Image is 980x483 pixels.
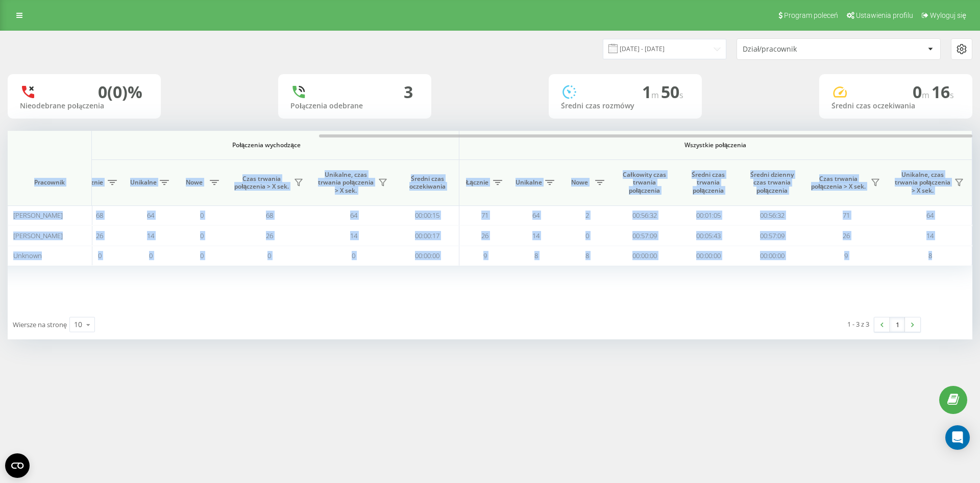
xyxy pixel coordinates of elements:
span: Średni dzienny czas trwania połączenia [748,171,796,195]
span: Program poleceń [784,11,838,19]
td: 00:56:32 [740,205,804,225]
span: Unknown [13,251,42,260]
span: 64 [532,211,540,220]
span: Unikalne, czas trwania połączenia > X sek. [893,171,951,195]
span: Łącznie [79,178,105,187]
span: Pracownik [16,178,83,187]
span: [PERSON_NAME] [13,211,63,220]
span: [PERSON_NAME] [13,231,63,240]
span: Wiersze na stronę [13,320,67,329]
div: Średni czas rozmówy [561,102,690,110]
span: Wyloguj się [930,11,966,19]
span: Nowe [567,178,592,187]
span: 1 [642,81,661,103]
span: 9 [844,251,848,260]
td: 00:00:00 [396,246,459,266]
span: 68 [266,211,273,220]
span: s [950,89,954,101]
span: m [651,89,661,101]
span: 0 [149,251,153,260]
div: 1 - 3 z 3 [847,319,869,329]
span: Czas trwania połączenia > X sek. [232,175,291,191]
div: 10 [74,319,82,330]
span: 0 [98,251,102,260]
td: 00:00:17 [396,225,459,245]
span: 0 [913,81,932,103]
span: 68 [96,211,103,220]
span: 0 [352,251,355,260]
span: Średni czas oczekiwania [403,175,451,191]
span: 14 [350,231,357,240]
div: 3 [404,82,413,102]
span: 14 [926,231,934,240]
span: 9 [483,251,487,260]
a: 1 [890,317,905,332]
div: Dział/pracownik [743,45,865,54]
span: 26 [96,231,103,240]
span: 0 [200,231,204,240]
span: 64 [147,211,154,220]
span: m [922,89,932,101]
td: 00:57:09 [740,225,804,245]
td: 00:57:09 [612,225,676,245]
span: 0 [200,251,204,260]
span: 16 [932,81,954,103]
span: Unikalne [130,178,157,187]
div: Połączenia odebrane [290,102,419,110]
span: 71 [843,211,850,220]
span: 26 [481,231,488,240]
span: 14 [147,231,154,240]
div: 0 (0)% [98,82,142,102]
span: Połączenia wychodzące [98,141,435,149]
span: 2 [585,211,589,220]
td: 00:05:43 [676,225,740,245]
td: 00:00:15 [396,205,459,225]
span: Łącznie [464,178,490,187]
span: Unikalne, czas trwania połączenia > X sek. [316,171,375,195]
span: 26 [266,231,273,240]
td: 00:01:05 [676,205,740,225]
td: 00:00:00 [676,246,740,266]
button: Open CMP widget [5,453,30,478]
span: Czas trwania połączenia > X sek. [809,175,868,191]
span: s [679,89,683,101]
span: Średni czas trwania połączenia [684,171,732,195]
span: 64 [350,211,357,220]
td: 00:00:00 [740,246,804,266]
span: 8 [928,251,932,260]
span: 8 [585,251,589,260]
div: Średni czas oczekiwania [831,102,960,110]
span: Całkowity czas trwania połączenia [620,171,669,195]
span: 14 [532,231,540,240]
span: Nowe [181,178,207,187]
div: Open Intercom Messenger [945,425,970,450]
span: 0 [267,251,271,260]
span: 26 [843,231,850,240]
td: 00:56:32 [612,205,676,225]
span: 71 [481,211,488,220]
span: 64 [926,211,934,220]
td: 00:00:00 [612,246,676,266]
span: Unikalne [516,178,542,187]
span: Ustawienia profilu [856,11,913,19]
span: 50 [661,81,683,103]
span: 0 [585,231,589,240]
div: Nieodebrane połączenia [20,102,149,110]
span: 8 [534,251,538,260]
span: Wszystkie połączenia [489,141,942,149]
span: 0 [200,211,204,220]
